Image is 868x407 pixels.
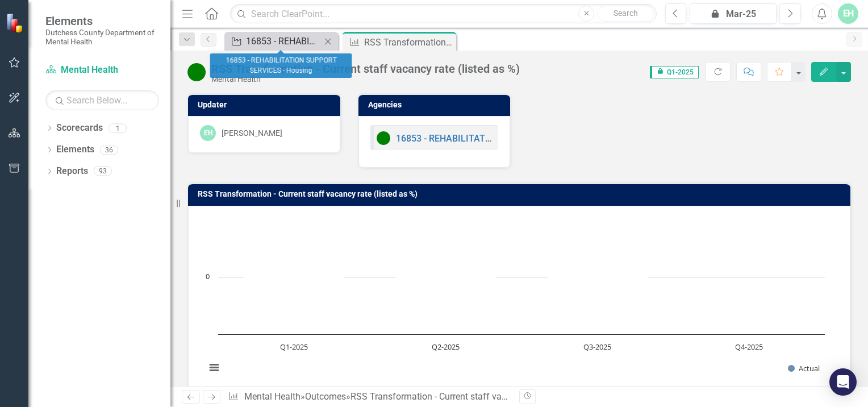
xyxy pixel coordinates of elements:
a: Mental Health [45,64,159,77]
h3: Agencies [368,101,505,109]
img: ClearPoint Strategy [5,13,26,33]
button: View chart menu, Chart [206,360,222,376]
div: Open Intercom Messenger [829,368,857,396]
div: 16853 - REHABILITATION SUPPORT SERVICES - Housing [210,53,352,78]
div: RSS Transformation - Current staff vacancy rate (listed as %) [350,391,594,402]
div: Mar-25 [694,7,773,21]
span: Q1-2025 [650,66,699,78]
img: Active [187,63,206,81]
text: 0 [206,271,210,281]
button: Search [597,6,654,22]
div: 1 [108,123,127,133]
text: Q4-2025 [735,342,763,352]
button: Mar-25 [690,3,777,24]
a: 16853 - REHABILITATION SUPPORT SERVICES - Housing [227,34,321,48]
svg: Interactive chart [200,215,831,385]
a: Mental Health [244,391,301,402]
input: Search Below... [45,90,159,110]
span: Elements [45,14,159,28]
a: Outcomes [305,391,346,402]
a: 16853 - REHABILITATION SUPPORT SERVICES - Housing [396,133,627,144]
div: EH [200,125,216,141]
text: Q2-2025 [432,342,460,352]
div: [PERSON_NAME] [222,127,282,139]
h3: RSS Transformation - Current staff vacancy rate (listed as %) [198,190,845,198]
div: Chart. Highcharts interactive chart. [200,215,838,385]
div: Mental Health [211,75,520,84]
div: RSS Transformation - Current staff vacancy rate (listed as %) [211,63,520,75]
a: Scorecards [56,122,103,135]
a: Elements [56,143,94,156]
span: Search [614,9,638,18]
h3: Updater [198,101,335,109]
input: Search ClearPoint... [230,4,657,24]
div: 36 [100,145,118,155]
small: Dutchess County Department of Mental Health [45,28,159,47]
div: » » [228,391,511,404]
a: Reports [56,165,88,178]
div: 16853 - REHABILITATION SUPPORT SERVICES - Housing [246,34,321,48]
button: EH [838,3,858,24]
div: RSS Transformation - Current staff vacancy rate (listed as %) [364,35,453,49]
img: Active [377,131,390,145]
text: Q3-2025 [583,342,611,352]
text: Q1-2025 [280,342,308,352]
button: Show Actual [788,363,820,373]
div: 93 [94,167,112,176]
